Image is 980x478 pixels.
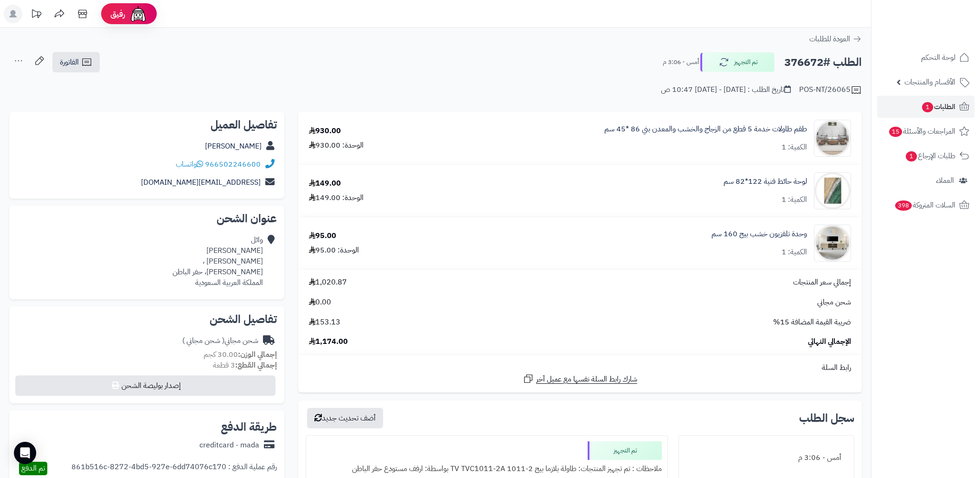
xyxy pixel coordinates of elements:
[588,441,662,460] div: تم التجهيز
[888,125,955,138] span: المراجعات والأسئلة
[182,336,258,346] div: شحن مجاني
[536,374,637,385] span: شارك رابط السلة نفسها مع عميل آخر
[724,176,807,187] a: لوحة حائط فنية 122*82 سم
[60,57,79,68] span: الفاتورة
[523,373,637,385] a: شارك رابط السلة نفسها مع عميل آخر
[15,375,275,396] button: إصدار بوليصة الشحن
[205,159,261,170] a: 966502246600
[905,151,917,162] span: 1
[921,100,955,113] span: الطلبات
[176,159,203,170] a: واتساب
[205,141,262,152] a: [PERSON_NAME]
[809,33,850,45] span: العودة للطلبات
[71,462,277,475] div: رقم عملية الدفع : 861b516c-8272-4bd5-927e-6dd74076c170
[814,225,851,262] img: 1750490663-220601011443-90x90.jpg
[877,46,974,69] a: لوحة التحكم
[17,213,277,224] h2: عنوان الشحن
[204,349,277,360] small: 30.00 كجم
[110,8,125,19] span: رفيق
[936,174,954,187] span: العملاء
[221,421,277,433] h2: طريقة الدفع
[904,76,955,89] span: الأقسام والمنتجات
[309,231,336,241] div: 95.00
[302,362,858,373] div: رابط السلة
[894,199,955,212] span: السلات المتروكة
[309,317,340,328] span: 153.13
[307,408,383,428] button: أضف تحديث جديد
[808,336,851,347] span: الإجمالي النهائي
[309,336,348,347] span: 1,174.00
[309,140,364,151] div: الوحدة: 930.00
[309,178,341,189] div: 149.00
[17,119,277,130] h2: تفاصيل العميل
[309,245,359,256] div: الوحدة: 95.00
[809,33,862,45] a: العودة للطلبات
[173,235,263,288] div: وائل [PERSON_NAME] [PERSON_NAME] ، [PERSON_NAME]، حفر الباطن المملكة العربية السعودية
[309,277,347,288] span: 1,020.87
[309,297,331,308] span: 0.00
[309,193,364,203] div: الوحدة: 149.00
[182,335,224,346] span: ( شحن مجاني )
[604,124,807,135] a: طقم طاولات خدمة 5 قطع من الزجاج والخشب والمعدن بني 86 *45 سم
[309,126,341,136] div: 930.00
[781,142,807,153] div: الكمية: 1
[312,460,662,478] div: ملاحظات : تم تجهيز المنتجات: طاولة بلازما بيج 2-1011 TV TVC1011-2A بواسطة: ارفف مستودع حفر الباطن
[238,349,277,360] strong: إجمالي الوزن:
[199,440,259,451] div: creditcard - mada
[877,96,974,118] a: الطلبات1
[17,314,277,325] h2: تفاصيل الشحن
[25,5,48,26] a: تحديثات المنصة
[799,84,862,96] div: POS-NT/26065
[235,360,277,371] strong: إجمالي القطع:
[685,449,848,467] div: أمس - 3:06 م
[21,463,45,474] span: تم الدفع
[814,172,851,209] img: 1744211104-2-90x90.jpg
[781,247,807,258] div: الكمية: 1
[661,84,791,95] div: تاريخ الطلب : [DATE] - [DATE] 10:47 ص
[889,126,903,137] span: 15
[877,145,974,167] a: طلبات الإرجاع1
[213,360,277,371] small: 3 قطعة
[877,120,974,142] a: المراجعات والأسئلة15
[141,177,261,188] a: [EMAIL_ADDRESS][DOMAIN_NAME]
[877,194,974,216] a: السلات المتروكة398
[711,229,807,239] a: وحدة تلفزيون خشب بيج 160 سم
[784,53,862,72] h2: الطلب #376672
[773,317,851,328] span: ضريبة القيمة المضافة 15%
[781,194,807,205] div: الكمية: 1
[14,442,36,464] div: Open Intercom Messenger
[52,52,100,72] a: الفاتورة
[700,52,775,72] button: تم التجهيز
[917,12,971,32] img: logo-2.png
[921,51,955,64] span: لوحة التحكم
[817,297,851,308] span: شحن مجاني
[814,120,851,157] img: 1756025194-220602020450-90x90.jpg
[905,149,955,162] span: طلبات الإرجاع
[922,102,934,113] span: 1
[663,58,699,67] small: أمس - 3:06 م
[793,277,851,288] span: إجمالي سعر المنتجات
[877,169,974,192] a: العملاء
[799,413,854,424] h3: سجل الطلب
[894,200,912,211] span: 398
[129,5,147,23] img: ai-face.png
